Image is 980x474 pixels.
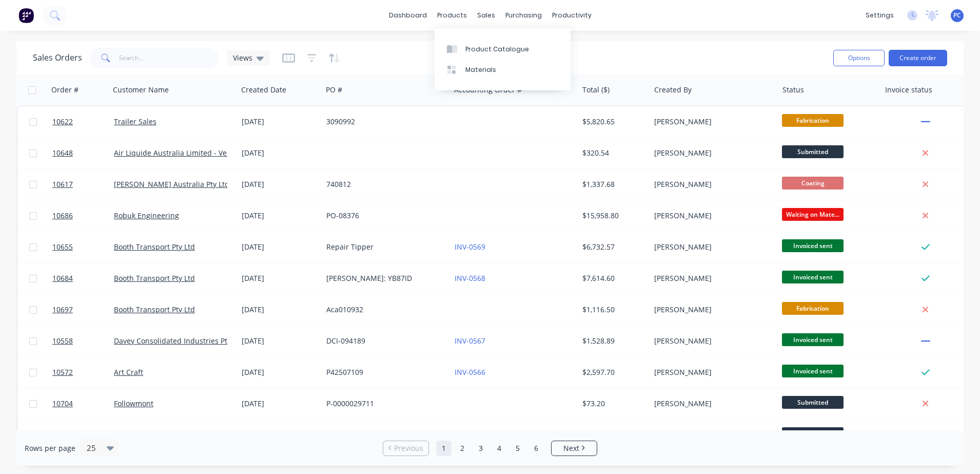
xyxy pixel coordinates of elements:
a: Air Liquide Australia Limited - Vendor: AU_457348 [114,148,285,158]
div: [DATE] [242,336,318,346]
div: [PERSON_NAME] [654,336,768,346]
a: Robuk Engineering [114,211,179,220]
span: Fabrication [782,114,844,127]
a: [PERSON_NAME] Australia Pty Ltd [114,179,229,189]
div: [DATE] [242,117,318,127]
a: Page 1 is your current page [436,441,452,456]
a: INV-0568 [455,273,485,283]
a: 10684 [52,263,114,294]
span: Previous [394,443,423,453]
div: [PERSON_NAME] [654,399,768,409]
span: 10558 [52,336,73,346]
a: Art Craft [114,367,143,377]
span: 10703 [52,430,73,440]
div: $6,732.57 [582,242,643,252]
div: [PERSON_NAME] [654,242,768,252]
span: 10572 [52,367,73,377]
span: Invoiced sent [782,239,844,252]
a: 10704 [52,388,114,419]
div: $1,528.89 [582,336,643,346]
div: [DATE] [242,211,318,221]
div: 3090992 [326,117,440,127]
div: [PERSON_NAME] [654,367,768,377]
span: 10686 [52,211,73,221]
div: [DATE] [242,367,318,377]
a: 10622 [52,106,114,137]
span: 10655 [52,242,73,252]
span: Views [233,52,252,63]
div: $15,958.80 [582,211,643,221]
div: productivity [547,8,597,23]
h1: Sales Orders [33,53,82,63]
a: Page 4 [492,441,507,456]
div: [DATE] [242,430,318,440]
span: Submitted [782,145,844,158]
a: Followmont [114,430,153,440]
div: Customer Name [113,85,169,95]
div: $146.38 [582,430,643,440]
div: [PERSON_NAME]: YB87ID [326,273,440,283]
span: Invoiced sent [782,333,844,346]
a: Product Catalogue [435,39,571,59]
a: Page 3 [473,441,488,456]
div: $5,820.65 [582,117,643,127]
div: settings [860,8,899,23]
span: Submitted [782,396,844,409]
a: 10572 [52,357,114,388]
a: Previous page [383,443,428,453]
div: sales [472,8,500,23]
a: dashboard [384,8,432,23]
a: Davey Consolidated Industries Pty Ltd [114,336,244,346]
div: [PERSON_NAME] [654,117,768,127]
a: Booth Transport Pty Ltd [114,305,195,314]
span: PC [953,11,961,20]
span: Coating [782,177,844,189]
div: $1,337.68 [582,179,643,189]
div: Aca010932 [326,305,440,315]
a: INV-0569 [455,242,485,252]
div: purchasing [500,8,547,23]
div: P-0000029711 [326,399,440,409]
div: Status [782,85,804,95]
a: Followmont [114,399,153,408]
a: INV-0567 [455,336,485,346]
span: Rows per page [25,443,75,453]
a: 10703 [52,420,114,450]
div: P42507109 [326,367,440,377]
div: Repair Tipper [326,242,440,252]
span: 10648 [52,148,73,158]
span: Fabrication [782,302,844,315]
div: $320.54 [582,148,643,158]
a: 10558 [52,326,114,356]
a: Page 6 [528,441,544,456]
div: [DATE] [242,179,318,189]
img: Factory [18,8,34,23]
div: [PERSON_NAME] [654,305,768,315]
div: Materials [465,65,496,74]
div: [PERSON_NAME] [654,273,768,283]
span: Invoiced sent [782,365,844,377]
div: $73.20 [582,399,643,409]
button: Options [833,50,885,66]
div: [PERSON_NAME] [654,211,768,221]
span: 10697 [52,305,73,315]
div: Order # [51,85,79,95]
div: $1,116.50 [582,305,643,315]
span: Invoiced sent [782,271,844,283]
a: Page 5 [510,441,525,456]
a: Trailer Sales [114,117,156,126]
a: 10655 [52,232,114,262]
span: Submitted [782,427,844,440]
button: Create order [889,50,947,66]
a: 10617 [52,169,114,200]
a: 10686 [52,200,114,231]
a: INV-0566 [455,367,485,377]
div: Product Catalogue [465,45,529,54]
div: [DATE] [242,399,318,409]
a: Materials [435,60,571,80]
div: 740812 [326,179,440,189]
div: $2,597.70 [582,367,643,377]
span: 10704 [52,399,73,409]
div: Created By [654,85,692,95]
a: Page 2 [455,441,470,456]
